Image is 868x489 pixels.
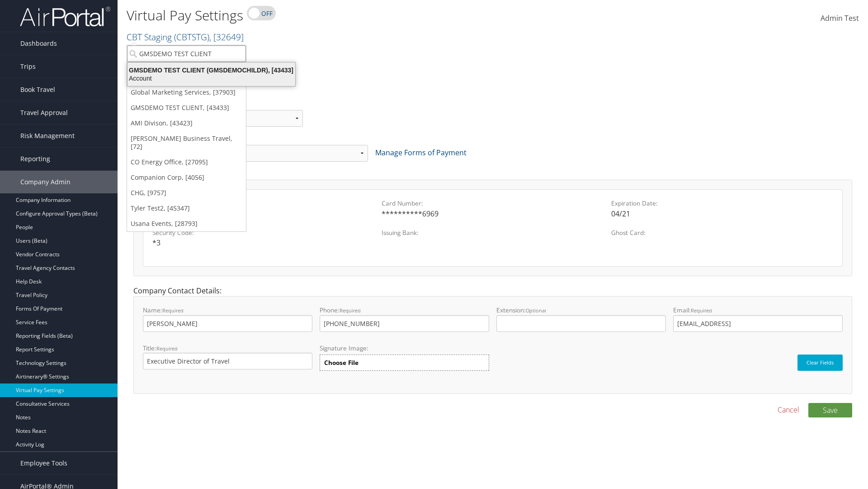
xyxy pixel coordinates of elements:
span: Dashboards [20,32,57,55]
span: Reporting [20,148,50,170]
a: Tyler Test2, [45347] [127,201,246,216]
small: Required [162,307,184,314]
input: Search Accounts [127,45,246,62]
a: Global Marketing Services, [37903] [127,85,246,100]
h1: Virtual Pay Settings [127,6,615,25]
label: Signature Image: [320,344,489,355]
label: Email: [673,306,843,331]
input: Email:Required [673,315,843,332]
a: AMI Divison, [43423] [127,115,246,131]
a: Cancel [778,404,799,415]
button: Clear Fields [797,355,843,371]
span: Risk Management [20,125,75,147]
input: Title:Required [143,353,312,369]
label: Title: [143,344,312,369]
small: Required [691,307,712,314]
span: Admin Test [821,13,859,23]
a: Admin Test [821,5,859,33]
label: Phone: [320,306,489,331]
span: Company Admin [20,171,71,193]
div: Form of Payment Details: [127,169,859,285]
div: Form of Payment: [127,134,859,169]
a: GMSDEMO TEST CLIENT, [43433] [127,100,246,115]
a: CBT Staging [127,31,244,43]
label: Choose File [320,355,489,371]
label: Name: [143,306,312,331]
span: Employee Tools [20,452,67,475]
a: Companion Corp, [4056] [127,170,246,185]
button: Save [808,403,852,417]
input: Extension:Optional [496,315,666,332]
label: Extension: [496,306,666,331]
div: Company Contact Details: [127,285,859,403]
a: [PERSON_NAME] Business Travel, [72] [127,131,246,154]
span: Book Travel [20,78,55,101]
div: 04/21 [611,208,833,219]
label: Security Code: [152,228,374,237]
span: Travel Approval [20,101,68,124]
img: airportal-logo.png [20,6,110,27]
label: Card Vendor: [152,199,374,208]
label: Ghost Card: [611,228,833,237]
a: Manage Forms of Payment [375,148,467,158]
span: Trips [20,55,36,78]
label: Expiration Date: [611,199,833,208]
input: Phone:Required [320,315,489,332]
span: ( CBTSTG ) [174,31,209,43]
small: Required [156,345,178,352]
div: Discover [152,208,374,219]
div: GMSDEMO TEST CLIENT (GMSDEMOCHILDR), [43433] [122,66,301,74]
div: Account [122,74,301,82]
span: , [ 32649 ] [209,31,244,43]
label: Issuing Bank: [382,228,604,237]
a: CO Energy Office, [27095] [127,154,246,170]
a: CHG, [9757] [127,185,246,201]
a: Usana Events, [28793] [127,216,246,231]
small: Required [340,307,361,314]
input: Name:Required [143,315,312,332]
label: Card Number: [382,199,604,208]
small: Optional [526,307,546,314]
